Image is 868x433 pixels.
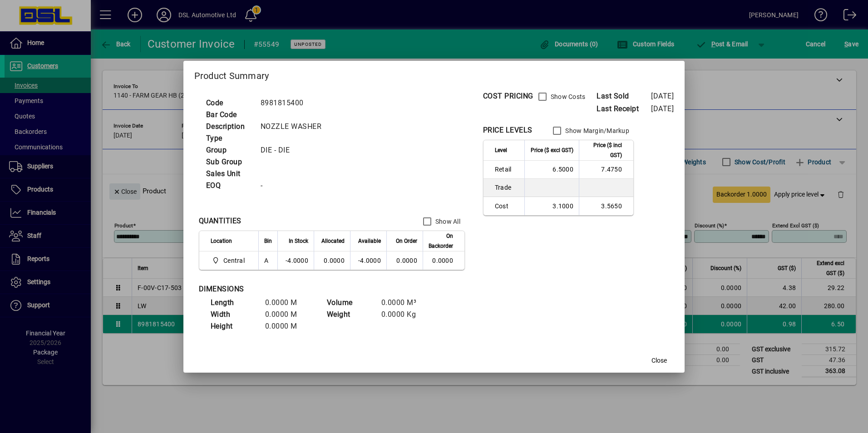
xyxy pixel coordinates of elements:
[495,165,519,174] span: Retail
[322,309,377,320] td: Weight
[597,103,651,114] span: Last Receipt
[524,197,579,215] td: 3.1000
[495,145,507,155] span: Level
[350,251,386,270] td: -4.0000
[495,202,519,211] span: Cost
[206,297,261,309] td: Length
[651,356,667,365] span: Close
[261,309,315,320] td: 0.0000 M
[199,284,426,295] div: DIMENSIONS
[579,197,633,215] td: 3.5650
[651,92,674,100] span: [DATE]
[256,97,333,109] td: 8981815400
[199,216,242,226] div: QUANTITIES
[651,104,674,113] span: [DATE]
[314,251,350,270] td: 0.0000
[434,217,460,226] label: Show All
[264,236,272,246] span: Bin
[483,91,533,102] div: COST PRICING
[183,61,685,87] h2: Product Summary
[377,309,431,320] td: 0.0000 Kg
[202,109,256,121] td: Bar Code
[289,236,308,246] span: In Stock
[211,236,232,246] span: Location
[483,125,533,136] div: PRICE LEVELS
[261,320,315,332] td: 0.0000 M
[495,183,519,192] span: Trade
[202,133,256,144] td: Type
[645,353,674,369] button: Close
[206,309,261,320] td: Width
[202,97,256,109] td: Code
[206,320,261,332] td: Height
[202,180,256,192] td: EOQ
[423,251,464,270] td: 0.0000
[524,161,579,179] td: 6.5000
[202,144,256,156] td: Group
[429,231,453,251] span: On Backorder
[202,121,256,133] td: Description
[223,256,245,265] span: Central
[377,297,431,309] td: 0.0000 M³
[549,92,586,101] label: Show Costs
[396,257,417,264] span: 0.0000
[256,121,333,133] td: NOZZLE WASHER
[579,161,633,179] td: 7.4750
[321,236,345,246] span: Allocated
[531,145,573,155] span: Price ($ excl GST)
[202,168,256,180] td: Sales Unit
[322,297,377,309] td: Volume
[211,255,248,266] span: Central
[597,91,651,102] span: Last Sold
[563,126,629,135] label: Show Margin/Markup
[202,156,256,168] td: Sub Group
[358,236,381,246] span: Available
[258,251,277,270] td: A
[396,236,417,246] span: On Order
[585,140,622,160] span: Price ($ incl GST)
[256,180,333,192] td: -
[256,144,333,156] td: DIE - DIE
[277,251,314,270] td: -4.0000
[261,297,315,309] td: 0.0000 M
